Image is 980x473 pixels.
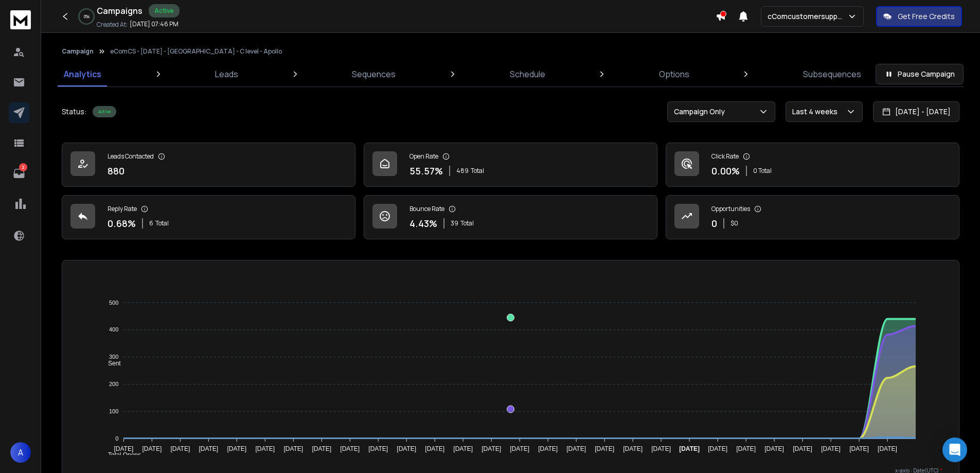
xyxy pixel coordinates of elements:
p: Opportunities [711,205,750,213]
a: Subsequences [797,62,867,86]
button: A [10,442,31,463]
span: Sent [100,360,121,367]
p: Open Rate [409,152,438,161]
button: Pause Campaign [876,64,964,84]
a: Options [653,62,696,86]
a: Click Rate0.00%0 Total [666,143,959,187]
p: Campaign Only [674,107,729,117]
p: Leads Contacted [108,152,154,161]
tspan: [DATE] [821,445,841,452]
tspan: [DATE] [425,445,444,452]
span: Total [471,167,484,175]
img: logo [10,10,31,29]
p: $ 0 [730,219,738,227]
p: 4.43 % [409,216,437,231]
tspan: [DATE] [595,445,614,452]
p: Status: [62,107,86,117]
p: 880 [108,164,124,178]
tspan: [DATE] [878,445,897,452]
button: Get Free Credits [876,6,962,27]
a: Opportunities0$0 [666,195,959,239]
tspan: [DATE] [397,445,416,452]
p: Created At: [97,21,128,29]
div: Active [93,106,116,117]
tspan: [DATE] [255,445,275,452]
span: 6 [149,219,153,227]
tspan: [DATE] [708,445,727,452]
tspan: 500 [109,300,118,306]
div: Open Intercom Messenger [942,437,967,462]
span: 489 [456,167,469,175]
a: Reply Rate0.68%6Total [62,195,355,239]
span: 39 [451,219,458,227]
p: Get Free Credits [898,11,955,22]
tspan: [DATE] [199,445,218,452]
p: Reply Rate [108,205,137,213]
tspan: [DATE] [227,445,246,452]
span: Total [155,219,169,227]
tspan: [DATE] [142,445,162,452]
span: Total [460,219,474,227]
tspan: [DATE] [510,445,529,452]
a: Analytics [58,62,108,86]
p: Analytics [64,68,101,80]
p: Schedule [510,68,545,80]
tspan: [DATE] [283,445,303,452]
tspan: [DATE] [312,445,331,452]
tspan: [DATE] [566,445,586,452]
p: 0 Total [753,167,772,175]
tspan: 200 [109,381,118,387]
tspan: [DATE] [679,445,700,452]
span: Total Opens [100,451,141,459]
tspan: [DATE] [764,445,784,452]
p: 0.68 % [108,216,136,231]
p: 2 [19,163,27,171]
button: Campaign [62,47,94,56]
p: cComcustomersupport [768,11,847,22]
tspan: 300 [109,354,118,360]
tspan: 400 [109,327,118,333]
p: Last 4 weeks [792,107,842,117]
p: [DATE] 07:46 PM [130,20,179,28]
tspan: [DATE] [623,445,643,452]
a: Sequences [346,62,402,86]
tspan: [DATE] [736,445,756,452]
tspan: [DATE] [170,445,190,452]
tspan: [DATE] [453,445,473,452]
button: [DATE] - [DATE] [873,101,959,122]
tspan: [DATE] [538,445,558,452]
p: 0 [711,216,717,231]
p: 55.57 % [409,164,443,178]
tspan: [DATE] [793,445,812,452]
h1: Campaigns [97,5,142,17]
tspan: [DATE] [368,445,388,452]
p: eComCS - [DATE] - [GEOGRAPHIC_DATA] - C level - Apollo [110,47,282,56]
p: Leads [215,68,238,80]
p: Subsequences [803,68,861,80]
div: Active [149,4,180,17]
a: 2 [9,163,29,184]
p: 0.00 % [711,164,740,178]
p: Options [659,68,689,80]
tspan: [DATE] [651,445,671,452]
a: Schedule [504,62,551,86]
tspan: [DATE] [114,445,133,452]
tspan: [DATE] [482,445,501,452]
tspan: 100 [109,408,118,414]
p: Click Rate [711,152,739,161]
a: Open Rate55.57%489Total [364,143,657,187]
tspan: 0 [115,435,118,442]
p: 0 % [84,13,90,20]
tspan: [DATE] [340,445,360,452]
tspan: [DATE] [849,445,869,452]
a: Leads Contacted880 [62,143,355,187]
p: Bounce Rate [409,205,444,213]
a: Bounce Rate4.43%39Total [364,195,657,239]
a: Leads [209,62,244,86]
p: Sequences [352,68,396,80]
